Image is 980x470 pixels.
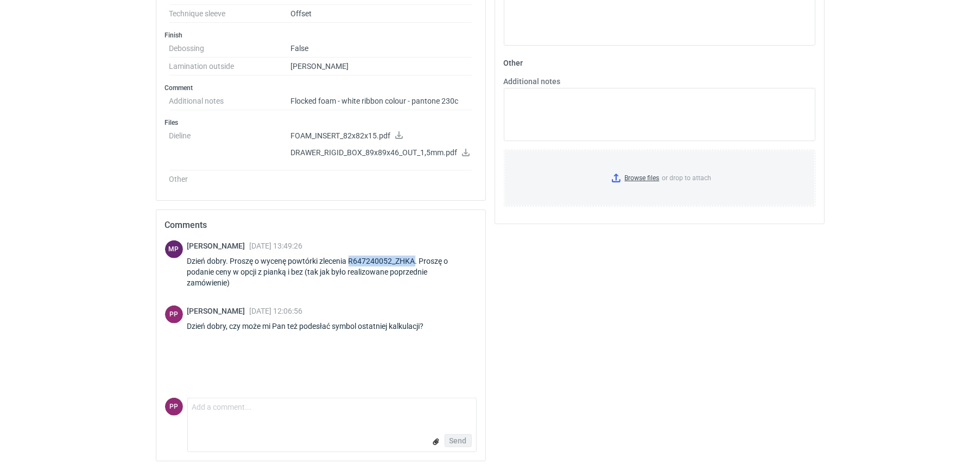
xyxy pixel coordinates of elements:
[445,434,472,447] button: Send
[169,127,290,171] dt: Dieline
[290,92,472,110] dd: Flocked foam - white ribbon colour - pantone 230c
[290,131,472,141] p: FOAM_INSERT_82x82x15.pdf
[187,307,250,315] span: [PERSON_NAME]
[169,170,290,183] dt: Other
[187,242,250,250] span: [PERSON_NAME]
[504,54,523,67] legend: Other
[250,307,303,315] span: [DATE] 12:06:56
[165,306,183,323] div: Paulina Pander
[290,148,472,158] p: DRAWER_RIGID_BOX_89x89x46_OUT_1,5mm.pdf
[504,150,815,206] label: or drop to attach
[165,240,183,258] div: Michał Palasek
[187,256,477,288] div: Dzień dobry. Proszę o wycenę powtórki zlecenia R647240052_ZHKA. Proszę o podanie ceny w opcji z p...
[165,84,477,92] h3: Comment
[165,398,183,416] figcaption: PP
[290,58,472,75] dd: [PERSON_NAME]
[169,5,290,23] dt: Technique sleeve
[290,40,472,58] dd: False
[450,437,467,444] span: Send
[187,321,437,332] div: Dzień dobry, czy może mi Pan też podesłać symbol ostatniej kalkulacji?
[250,242,303,250] span: [DATE] 13:49:26
[169,58,290,75] dt: Lamination outside
[165,31,477,40] h3: Finish
[169,92,290,110] dt: Additional notes
[165,219,477,232] h2: Comments
[169,40,290,58] dt: Debossing
[290,5,472,23] dd: Offset
[165,306,183,323] figcaption: PP
[165,240,183,258] figcaption: MP
[165,118,477,127] h3: Files
[165,398,183,416] div: Paulina Pander
[504,76,561,87] label: Additional notes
